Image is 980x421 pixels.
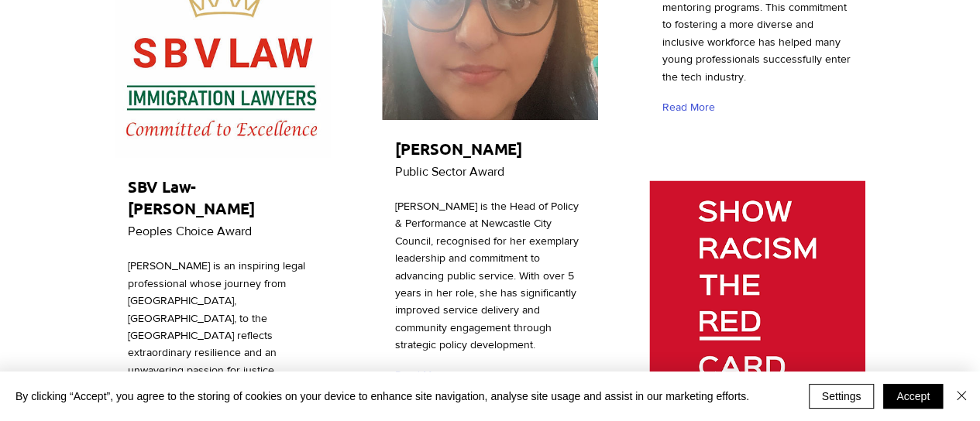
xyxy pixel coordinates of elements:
[809,384,875,409] button: Settings
[395,200,579,351] span: [PERSON_NAME] is the Head of Policy & Performance at Newcastle City Council, recognised for her e...
[952,384,971,409] button: Close
[883,384,943,409] button: Accept
[662,100,715,115] span: Read More
[649,180,865,401] img: Show Racism the red card
[395,362,455,389] a: Read More
[952,386,971,405] img: Close
[395,368,448,383] span: Read More
[15,389,749,403] span: By clicking “Accept”, you agree to the storing of cookies on your device to enhance site navigati...
[128,224,252,238] span: Peoples Choice Award
[128,176,255,218] span: SBV Law- [PERSON_NAME]
[395,139,522,159] span: [PERSON_NAME]
[662,94,722,121] a: Read More
[395,165,504,178] span: Public Sector Award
